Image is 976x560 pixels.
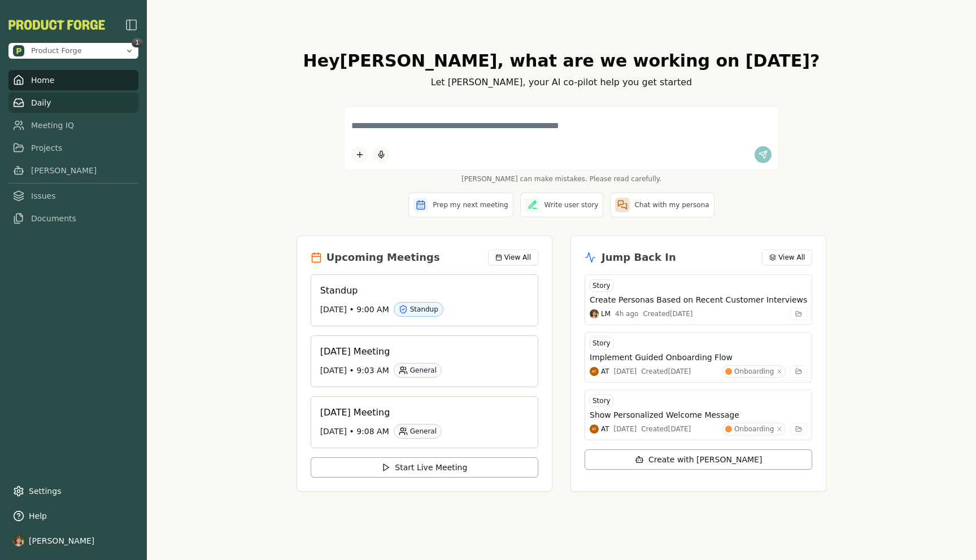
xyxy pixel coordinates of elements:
a: Meeting IQ [8,115,138,135]
div: Story [590,337,613,349]
span: Product Forge [31,46,82,56]
div: Story [590,395,613,407]
button: PF-Logo [8,20,105,30]
a: Projects [8,138,138,158]
button: [PERSON_NAME] [8,531,138,551]
img: sidebar [125,18,138,32]
h3: Show Personalized Welcome Message [590,409,739,421]
button: View All [762,250,812,265]
a: [DATE] Meeting[DATE] • 9:03 AMGeneral [311,335,538,387]
div: Created [DATE] [641,425,691,434]
a: Standup[DATE] • 9:00 AMStandup [311,274,538,326]
img: Luke Moderwell [590,309,599,318]
button: Open organization switcher [8,43,138,59]
h3: Standup [320,284,520,297]
button: Write user story [520,193,604,217]
span: 1 [132,38,143,47]
h3: Implement Guided Onboarding Flow [590,352,733,363]
a: Settings [8,481,138,501]
button: Start Live Meeting [311,457,538,478]
span: View All [504,253,531,262]
p: Let [PERSON_NAME], your AI co-pilot help you get started [297,76,827,89]
button: Start dictation [373,146,390,163]
span: AT [601,367,609,376]
div: Story [590,279,613,292]
span: Start Live Meeting [395,462,467,473]
div: Created [DATE] [643,309,692,318]
img: Adam Tucker [590,367,599,376]
a: Home [8,70,138,90]
span: AT [601,425,609,434]
span: Create with [PERSON_NAME] [648,454,762,465]
button: Prep my next meeting [408,193,513,217]
button: Help [8,506,138,526]
span: View All [778,253,805,262]
img: Adam Tucker [590,425,599,434]
div: 4h ago [615,309,638,318]
button: Chat with my persona [610,193,714,217]
a: Daily [8,93,138,113]
button: Onboarding [722,423,786,435]
span: Onboarding [734,367,774,376]
span: Onboarding [734,425,774,434]
a: Documents [8,208,138,229]
div: General [394,424,442,439]
button: View All [488,250,538,265]
button: Create Personas Based on Recent Customer Interviews [590,294,807,305]
span: Write user story [544,200,599,209]
div: Created [DATE] [641,367,691,376]
button: Onboarding [722,365,786,378]
button: Show Personalized Welcome Message [590,409,807,421]
img: profile [13,535,24,546]
button: Add content to chat [351,146,368,163]
span: Chat with my persona [634,200,709,209]
div: [DATE] • 9:03 AM [320,363,520,378]
img: Product Forge [13,45,24,56]
h1: Hey [PERSON_NAME] , what are we working on [DATE]? [297,51,827,71]
h2: Upcoming Meetings [326,250,440,265]
div: [DATE] [614,367,637,376]
img: Product Forge [8,20,105,30]
a: [PERSON_NAME] [8,160,138,181]
h3: [DATE] Meeting [320,345,520,358]
button: Create with [PERSON_NAME] [585,449,812,470]
span: Prep my next meeting [433,200,508,209]
div: [DATE] • 9:00 AM [320,302,520,317]
div: Standup [394,302,443,317]
a: Issues [8,186,138,206]
div: [DATE] • 9:08 AM [320,424,520,439]
span: LM [601,309,611,318]
a: [DATE] Meeting[DATE] • 9:08 AMGeneral [311,396,538,448]
h2: Jump Back In [602,250,676,265]
h3: [DATE] Meeting [320,406,520,419]
button: Implement Guided Onboarding Flow [590,352,807,363]
button: Send message [755,146,772,163]
div: [DATE] [614,425,637,434]
div: General [394,363,442,378]
span: [PERSON_NAME] can make mistakes. Please read carefully. [345,174,778,183]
